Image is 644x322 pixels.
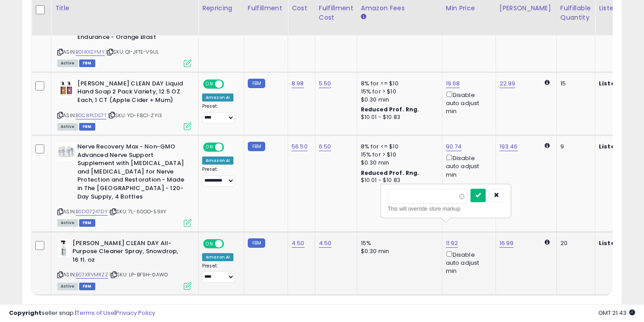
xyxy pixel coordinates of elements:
span: OFF [223,80,237,88]
span: FBM [79,283,95,290]
a: B0DG7247DY [76,208,108,216]
span: FBM [79,59,95,67]
b: [PERSON_NAME] CLEAN DAY All-Purpose Cleaner Spray, Snowdrop, 16 fl. oz [72,239,181,267]
div: Preset: [202,166,237,186]
a: Privacy Policy [116,309,155,317]
span: | SKU: LP-BF9H-0AWO [110,271,168,278]
div: Disable auto adjust min [446,90,489,116]
div: Amazon AI [202,253,233,261]
div: $0.30 min [361,247,435,255]
div: Min Price [446,4,492,13]
div: 8% for <= $10 [361,143,435,151]
div: 15% [361,239,435,247]
a: B07XRVMRZZ [76,271,108,279]
span: FBM [79,219,95,227]
div: Repricing [202,4,240,13]
span: ON [204,144,215,151]
div: 15 [560,80,588,88]
span: | SKU: YD-F8C1-ZYI3 [108,112,162,119]
div: ASIN: [57,80,191,129]
span: ON [204,240,215,247]
strong: Copyright [9,309,42,317]
b: Reduced Prof. Rng. [361,106,419,113]
a: 193.46 [500,142,518,151]
a: 90.74 [446,142,462,151]
div: Amazon AI [202,157,233,165]
div: Amazon Fees [361,4,438,13]
div: $0.30 min [361,159,435,167]
div: [PERSON_NAME] [500,4,553,13]
div: Disable auto adjust min [446,153,489,179]
div: 15% for > $10 [361,88,435,96]
div: 9 [560,143,588,151]
div: $10.01 - $10.83 [361,177,435,184]
div: Title [55,4,195,13]
b: Nerve Recovery Max - Non-GMO Advanced Nerve Support Supplement with [MEDICAL_DATA] and [MEDICAL_D... [77,143,186,203]
b: [PERSON_NAME] CLEAN DAY Liquid Hand Soap 2 Pack Variety, 12.5 OZ Each, 1 CT (Apple Cider + Mum) [77,80,186,107]
div: Fulfillment Cost [319,4,353,22]
b: Listed Price: [599,239,640,247]
a: 56.50 [292,142,308,151]
div: Disable auto adjust min [446,250,489,275]
span: OFF [223,240,237,247]
a: 6.50 [319,142,331,151]
a: 8.98 [292,79,304,88]
a: Terms of Use [76,309,114,317]
small: FBM [248,142,265,151]
span: All listings currently available for purchase on Amazon [57,283,78,290]
div: Preset: [202,263,237,283]
span: ON [204,80,215,88]
img: 41htN7rgYJL._SL40_.jpg [57,80,75,97]
a: B01IKXSYMY [76,48,105,56]
small: FBM [248,79,265,88]
a: 22.99 [500,79,516,88]
small: FBM [248,238,265,248]
span: OFF [223,144,237,151]
i: Calculated using Dynamic Max Price. [545,239,550,245]
a: 19.68 [446,79,460,88]
div: Fulfillment [248,4,284,13]
span: All listings currently available for purchase on Amazon [57,219,78,227]
b: Listed Price: [599,79,640,88]
div: Amazon AI [202,93,233,102]
a: 11.92 [446,239,458,248]
div: This will override store markup [388,204,504,213]
span: | SKU: Q1-JFTE-V9UL [106,48,159,55]
small: Amazon Fees. [361,13,366,21]
div: 8% for <= $10 [361,80,435,88]
span: All listings currently available for purchase on Amazon [57,123,78,131]
a: 4.50 [292,239,305,248]
div: Cost [292,4,311,13]
div: Preset: [202,103,237,123]
span: 2025-09-7 21:43 GMT [598,309,635,317]
div: seller snap | | [9,309,155,318]
b: Reduced Prof. Rng. [361,169,419,177]
a: 4.50 [319,239,332,248]
a: 5.50 [319,79,331,88]
img: 313wdDkMceL._SL40_.jpg [57,239,70,257]
a: 16.99 [500,239,514,248]
b: Listed Price: [599,142,640,151]
span: FBM [79,123,95,131]
a: B0C8PLDS7T [76,112,106,119]
div: 20 [560,239,588,247]
div: Fulfillable Quantity [560,4,591,22]
div: ASIN: [57,143,191,226]
img: 41xQbwbnDbL._SL40_.jpg [57,143,75,161]
div: $10.01 - $10.83 [361,114,435,121]
div: $0.30 min [361,96,435,104]
div: ASIN: [57,239,191,289]
span: | SKU: 7L-60OO-59XY [109,208,166,215]
div: 15% for > $10 [361,151,435,159]
span: All listings currently available for purchase on Amazon [57,59,78,67]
